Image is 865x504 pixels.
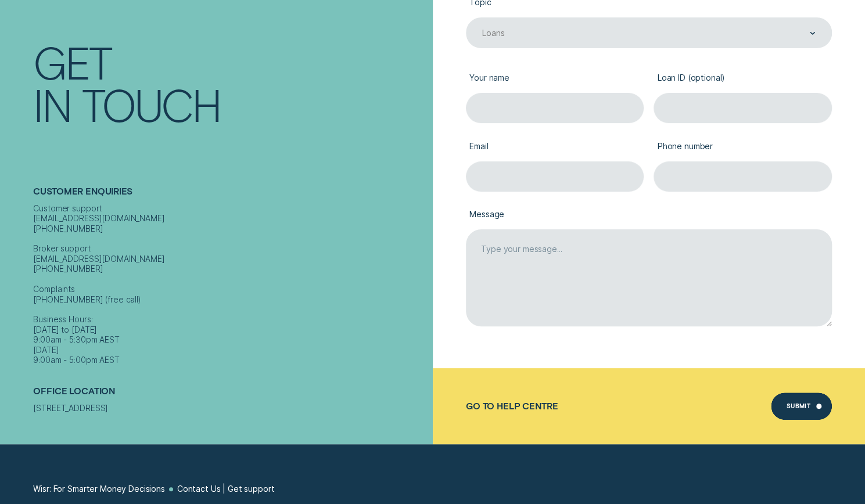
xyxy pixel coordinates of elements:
label: Your name [466,65,644,93]
label: Email [466,134,644,161]
a: Contact Us | Get support [177,484,275,494]
div: Loans [482,28,504,38]
h1: Get In Touch [33,41,427,125]
h2: Customer Enquiries [33,185,427,203]
button: Submit [771,393,831,420]
div: Touch [82,83,220,125]
a: Go to Help Centre [466,401,558,411]
h2: Office Location [33,386,427,404]
label: Phone number [654,134,831,161]
label: Message [466,201,832,229]
div: In [33,83,71,125]
div: Get [33,41,111,83]
label: Loan ID (optional) [654,65,831,93]
a: Wisr: For Smarter Money Decisions [33,484,164,494]
div: Customer support [EMAIL_ADDRESS][DOMAIN_NAME] [PHONE_NUMBER] Broker support [EMAIL_ADDRESS][DOMAI... [33,203,427,365]
div: [STREET_ADDRESS] [33,404,427,413]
